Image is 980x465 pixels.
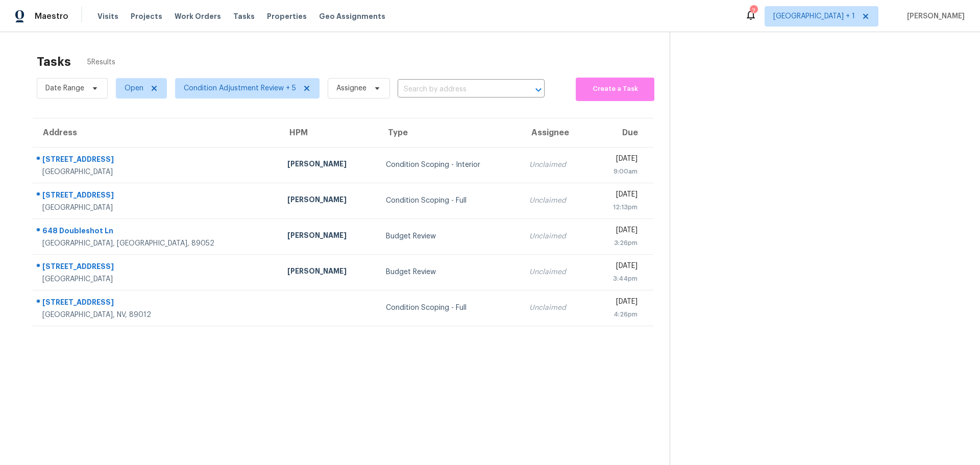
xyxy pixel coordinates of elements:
[386,267,513,277] div: Budget Review
[42,190,271,203] div: [STREET_ADDRESS]
[45,83,84,93] span: Date Range
[336,83,366,93] span: Assignee
[599,238,638,248] div: 3:26pm
[599,225,638,238] div: [DATE]
[521,118,590,147] th: Assignee
[42,203,271,213] div: [GEOGRAPHIC_DATA]
[529,195,582,206] div: Unclaimed
[97,11,118,21] span: Visits
[42,310,271,320] div: [GEOGRAPHIC_DATA], NV, 89012
[184,83,296,93] span: Condition Adjustment Review + 5
[529,303,582,313] div: Unclaimed
[287,194,369,207] div: [PERSON_NAME]
[42,274,271,284] div: [GEOGRAPHIC_DATA]
[287,159,369,172] div: [PERSON_NAME]
[125,83,143,93] span: Open
[599,261,638,274] div: [DATE]
[175,11,221,21] span: Work Orders
[42,154,271,167] div: [STREET_ADDRESS]
[287,230,369,243] div: [PERSON_NAME]
[591,118,653,147] th: Due
[529,160,582,170] div: Unclaimed
[42,167,271,177] div: [GEOGRAPHIC_DATA]
[267,11,307,21] span: Properties
[319,11,385,21] span: Geo Assignments
[33,118,279,147] th: Address
[599,309,638,320] div: 4:26pm
[581,83,649,95] span: Create a Task
[750,6,757,16] div: 7
[398,82,516,97] input: Search by address
[35,11,68,21] span: Maestro
[42,261,271,274] div: [STREET_ADDRESS]
[386,160,513,170] div: Condition Scoping - Interior
[42,226,271,238] div: 648 Doubleshot Ln
[576,78,654,101] button: Create a Task
[529,267,582,277] div: Unclaimed
[903,11,965,21] span: [PERSON_NAME]
[42,238,271,249] div: [GEOGRAPHIC_DATA], [GEOGRAPHIC_DATA], 89052
[131,11,162,21] span: Projects
[599,189,638,202] div: [DATE]
[599,274,638,284] div: 3:44pm
[599,202,638,212] div: 12:13pm
[42,297,271,310] div: [STREET_ADDRESS]
[87,57,115,67] span: 5 Results
[378,118,522,147] th: Type
[279,118,377,147] th: HPM
[529,231,582,241] div: Unclaimed
[599,297,638,309] div: [DATE]
[773,11,855,21] span: [GEOGRAPHIC_DATA] + 1
[386,195,513,206] div: Condition Scoping - Full
[386,231,513,241] div: Budget Review
[386,303,513,313] div: Condition Scoping - Full
[599,154,638,166] div: [DATE]
[287,266,369,279] div: [PERSON_NAME]
[37,57,71,67] h2: Tasks
[599,166,638,177] div: 9:00am
[233,13,255,20] span: Tasks
[531,83,546,97] button: Open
